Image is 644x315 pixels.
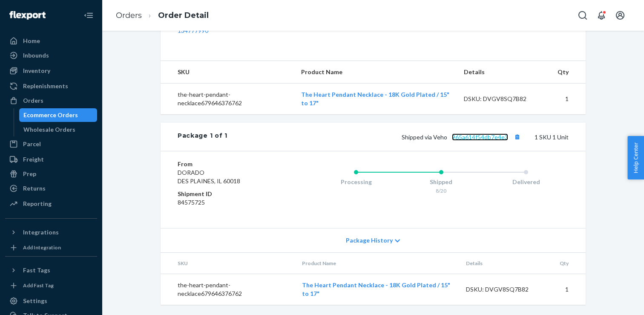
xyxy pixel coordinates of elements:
[5,294,97,308] a: Settings
[158,11,209,20] a: Order Detail
[553,253,586,274] th: Qty
[301,91,449,107] a: The Heart Pendant Necklace - 18K Gold Plated / 15" to 17"
[178,131,227,142] div: Package 1 of 1
[553,274,586,305] td: 1
[23,155,44,164] div: Freight
[19,108,98,122] a: Ecommerce Orders
[574,7,591,24] button: Open Search Box
[9,11,46,20] img: Flexport logo
[5,49,97,62] a: Inbounds
[178,198,279,207] dd: 84575725
[23,125,75,134] div: Wholesale Orders
[23,170,36,178] div: Prep
[512,131,523,142] button: Copy tracking number
[5,34,97,48] a: Home
[399,178,484,186] div: Shipped
[464,95,544,103] div: DSKU: DVGV8SQ7B82
[551,61,586,84] th: Qty
[5,280,97,291] a: Add Fast Tag
[294,61,457,84] th: Product Name
[109,3,216,28] ol: breadcrumbs
[612,7,629,24] button: Open account menu
[593,7,610,24] button: Open notifications
[5,197,97,211] a: Reporting
[23,111,78,119] div: Ecommerce Orders
[483,178,569,186] div: Delivered
[23,140,41,148] div: Parcel
[23,244,61,251] div: Add Integration
[5,225,97,239] button: Integrations
[5,137,97,151] a: Parcel
[5,79,97,93] a: Replenishments
[161,274,295,305] td: the-heart-pendant-necklace679646376762
[302,281,450,297] a: The Heart Pendant Necklace - 18K Gold Plated / 15" to 17"
[23,297,47,305] div: Settings
[627,136,644,179] button: Help Center
[178,169,240,185] span: DORADO DES PLAINES, IL 60018
[23,266,50,275] div: Fast Tags
[457,61,551,84] th: Details
[5,243,97,253] a: Add Integration
[161,253,295,274] th: SKU
[399,187,484,194] div: 8/20
[5,153,97,166] a: Freight
[227,131,569,142] div: 1 SKU 1 Unit
[23,282,54,289] div: Add Fast Tag
[23,228,59,237] div: Integrations
[23,37,40,45] div: Home
[178,190,279,198] dt: Shipment ID
[23,82,68,90] div: Replenishments
[5,94,97,107] a: Orders
[459,253,553,274] th: Details
[313,178,399,186] div: Processing
[5,182,97,195] a: Returns
[116,11,142,20] a: Orders
[5,263,97,277] button: Fast Tags
[80,7,97,24] button: Close Navigation
[161,84,294,115] td: the-heart-pendant-necklace679646376762
[23,199,52,208] div: Reporting
[19,123,98,136] a: Wholesale Orders
[23,96,43,105] div: Orders
[346,236,393,245] span: Package History
[402,133,523,141] span: Shipped via Veho
[161,61,294,84] th: SKU
[23,66,50,75] div: Inventory
[5,64,97,78] a: Inventory
[5,167,97,181] a: Prep
[452,133,508,141] a: 965a614f54db7e4e3
[178,160,279,168] dt: From
[551,84,586,115] td: 1
[295,253,460,274] th: Product Name
[466,285,546,294] div: DSKU: DVGV8SQ7B82
[23,51,49,60] div: Inbounds
[23,184,46,193] div: Returns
